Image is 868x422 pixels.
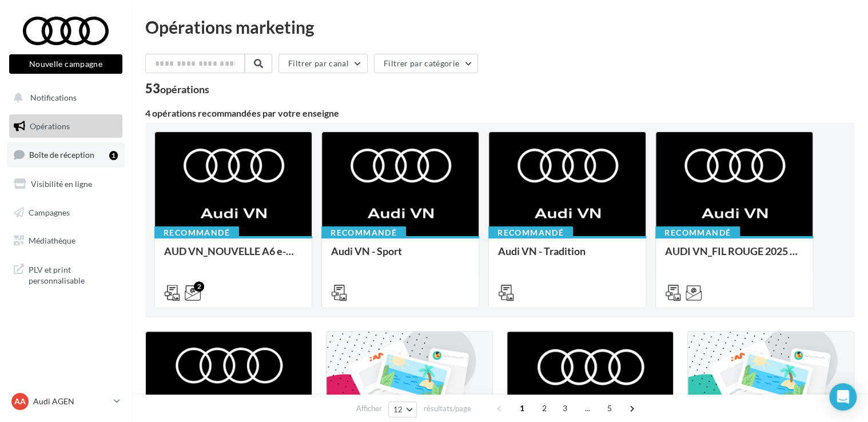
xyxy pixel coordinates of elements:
span: 1 [513,399,531,417]
span: 3 [556,399,574,417]
a: Opérations [7,114,125,138]
a: PLV et print personnalisable [7,257,125,291]
div: Recommandé [655,226,740,239]
div: Audi VN - Tradition [498,245,636,268]
div: Audi VN - Sport [331,245,469,268]
div: 53 [145,82,209,95]
div: AUD VN_NOUVELLE A6 e-tron [164,245,302,268]
div: Recommandé [154,226,239,239]
span: Afficher [356,403,382,414]
p: Audi AGEN [33,396,109,407]
span: Visibilité en ligne [31,179,92,189]
span: 12 [393,405,403,414]
div: AUDI VN_FIL ROUGE 2025 - A1, Q2, Q3, Q5 et Q4 e-tron [665,245,803,268]
button: Filtrer par catégorie [374,54,478,73]
span: AA [14,396,26,407]
div: Recommandé [488,226,573,239]
span: ... [578,399,596,417]
span: 5 [600,399,619,417]
a: Campagnes [7,201,125,225]
div: 2 [194,281,204,292]
button: Notifications [7,86,120,110]
div: Recommandé [321,226,406,239]
button: 12 [388,401,417,417]
div: Opérations marketing [145,18,854,35]
span: Médiathèque [29,236,75,245]
div: 4 opérations recommandées par votre enseigne [145,109,854,118]
a: AA Audi AGEN [9,391,122,412]
span: 2 [535,399,554,417]
span: Notifications [30,93,77,102]
div: opérations [160,84,209,94]
a: Boîte de réception1 [7,142,125,167]
a: Visibilité en ligne [7,172,125,196]
span: Opérations [30,121,70,131]
a: Médiathèque [7,229,125,253]
div: Open Intercom Messenger [829,383,857,411]
button: Nouvelle campagne [9,54,122,74]
div: 1 [109,151,118,160]
span: Campagnes [29,207,70,217]
span: Boîte de réception [29,150,94,160]
span: résultats/page [423,403,471,414]
button: Filtrer par canal [278,54,368,73]
span: PLV et print personnalisable [29,262,118,286]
